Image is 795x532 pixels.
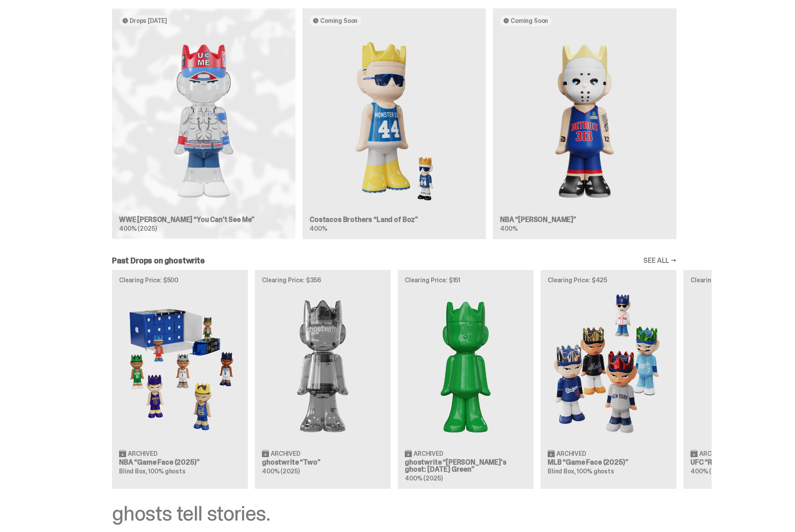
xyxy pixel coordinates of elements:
[414,451,443,457] span: Archived
[310,216,479,223] h3: Costacos Brothers “Land of Boz”
[262,290,384,442] img: Two
[119,33,288,209] img: You Can't See Me
[556,451,586,457] span: Archived
[699,451,729,457] span: Archived
[262,459,384,466] h3: ghostwrite “Two”
[500,216,669,223] h3: NBA “[PERSON_NAME]”
[112,257,205,265] h2: Past Drops on ghostwrite
[577,467,614,475] span: 100% ghosts
[112,503,676,524] div: ghosts tell stories.
[405,290,526,442] img: Schrödinger's ghost: Sunday Green
[405,459,526,473] h3: ghostwrite “[PERSON_NAME]'s ghost: [DATE] Green”
[541,270,676,488] a: Clearing Price: $425 Game Face (2025) Archived
[128,451,157,457] span: Archived
[548,277,669,283] p: Clearing Price: $425
[310,33,479,209] img: Land of Boz
[112,270,248,488] a: Clearing Price: $500 Game Face (2025) Archived
[500,225,517,233] span: 400%
[130,17,167,24] span: Drops [DATE]
[511,17,548,24] span: Coming Soon
[271,451,300,457] span: Archived
[148,467,185,475] span: 100% ghosts
[119,459,241,466] h3: NBA “Game Face (2025)”
[119,216,288,223] h3: WWE [PERSON_NAME] “You Can't See Me”
[548,290,669,442] img: Game Face (2025)
[255,270,391,488] a: Clearing Price: $356 Two Archived
[119,225,157,233] span: 400% (2025)
[398,270,534,488] a: Clearing Price: $151 Schrödinger's ghost: Sunday Green Archived
[262,277,384,283] p: Clearing Price: $356
[500,33,669,209] img: Eminem
[320,17,358,24] span: Coming Soon
[119,290,241,442] img: Game Face (2025)
[119,467,147,475] span: Blind Box,
[690,467,728,475] span: 400% (2025)
[119,277,241,283] p: Clearing Price: $500
[405,474,442,482] span: 400% (2025)
[405,277,526,283] p: Clearing Price: $151
[310,225,327,233] span: 400%
[643,257,676,264] a: SEE ALL →
[548,467,576,475] span: Blind Box,
[262,467,299,475] span: 400% (2025)
[548,459,669,466] h3: MLB “Game Face (2025)”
